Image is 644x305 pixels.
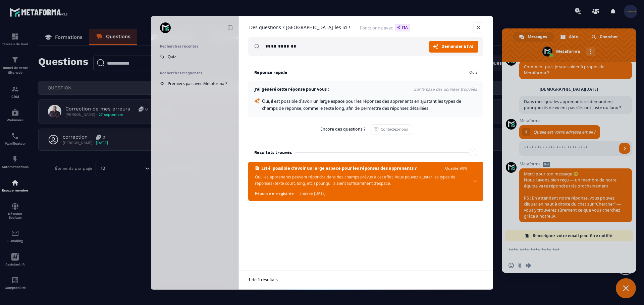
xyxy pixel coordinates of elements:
[473,22,483,32] a: Fermer
[445,166,468,171] span: Qualité 90%
[466,70,477,75] span: Quiz
[249,24,350,30] h1: Des questions ? [GEOGRAPHIC_DATA]-les ici !
[261,165,417,171] span: Est-il possible d'avoir un large espace pour les réponses des apprenants ?
[262,98,462,111] span: Oui, il est possible d'avoir un large espace pour les réponses des apprenants en ajustant les typ...
[255,174,468,186] span: Oui, les apprenants peuvent répondre dans des champs prévus à cet effet. Vous pouvez ajuster les ...
[248,277,251,283] span: 1
[225,23,235,32] a: Réduire
[329,87,477,92] span: Sur la base des données trouvées
[371,125,411,134] a: Contactez-nous
[441,45,474,49] span: Demander à l'AI
[168,54,176,60] span: Quiz
[320,127,365,132] span: Encore des questions ?
[255,190,294,197] span: Réponse enregistrée
[254,87,329,92] h4: J'ai généré cette réponse pour vous :
[168,81,227,86] span: Premiers pas avec Metaforma ?
[258,277,260,283] span: 1
[395,24,410,31] span: l'IA
[297,190,326,197] span: Indexé [DATE]
[160,71,230,75] h2: Recherches fréquentes
[469,149,477,156] span: 1
[254,69,287,76] h3: Réponse rapide
[254,149,292,156] h3: Résultats trouvés
[360,24,410,31] span: Fonctionne avec
[160,44,230,49] h2: Recherches récentes
[248,277,481,282] div: de résultats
